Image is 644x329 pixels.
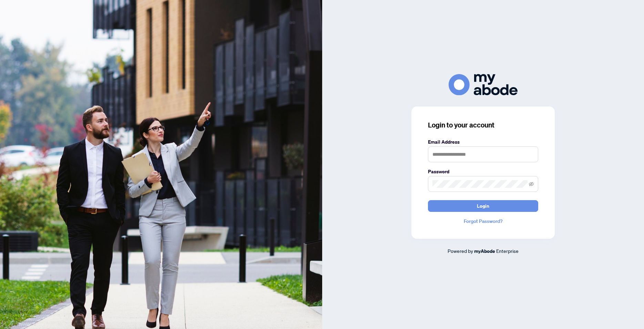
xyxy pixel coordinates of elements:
img: ma-logo [449,74,518,95]
span: Powered by [448,248,473,254]
span: Login [477,201,489,212]
label: Password [428,168,538,175]
a: Forgot Password? [428,217,538,225]
span: Enterprise [496,248,519,254]
label: Email Address [428,138,538,146]
a: myAbode [474,247,495,255]
span: eye-invisible [529,182,534,186]
button: Login [428,200,538,212]
h3: Login to your account [428,120,538,130]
